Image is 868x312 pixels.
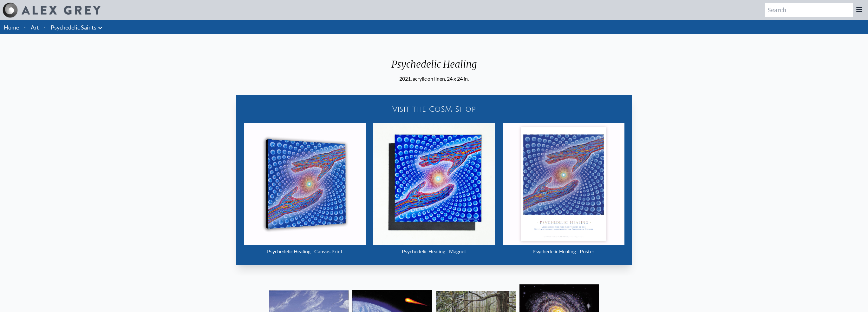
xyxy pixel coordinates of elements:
a: Psychedelic Healing - Poster [503,123,624,258]
a: Psychedelic Healing - Canvas Print [244,123,366,258]
li: · [42,20,48,34]
div: Psychedelic Healing - Canvas Print [244,245,366,258]
img: Psychedelic Healing - Magnet [373,123,495,245]
a: Psychedelic Saints [51,23,96,32]
div: Psychedelic Healing - Poster [503,245,624,258]
a: Home [4,24,19,31]
a: Psychedelic Healing - Magnet [373,123,495,258]
img: Psychedelic Healing - Poster [503,123,624,245]
a: Art [31,23,39,32]
input: Search [765,3,853,17]
a: Visit the CoSM Shop [240,99,628,119]
div: Psychedelic Healing - Magnet [373,245,495,258]
img: Psychedelic Healing - Canvas Print [244,123,366,245]
li: · [22,20,28,34]
div: Psychedelic Healing [386,58,482,75]
div: 2021, acrylic on linen, 24 x 24 in. [386,75,482,83]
